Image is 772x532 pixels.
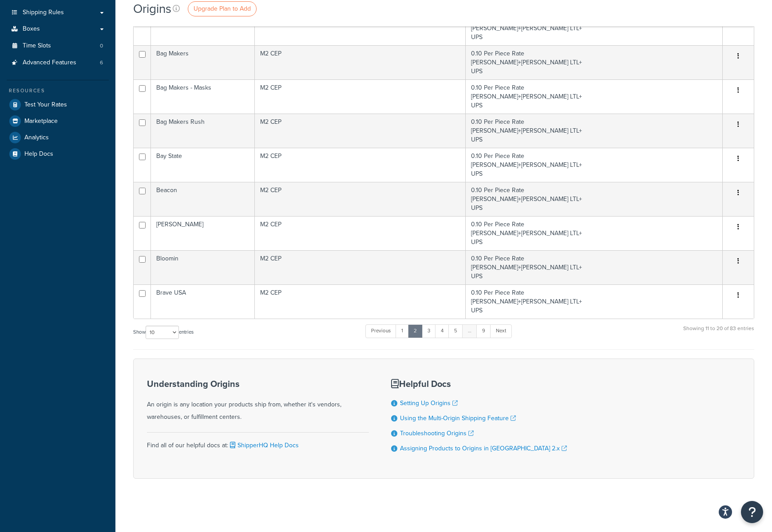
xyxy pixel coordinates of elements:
td: Bag Makers - Masks [151,79,255,114]
td: M2 CEP [255,11,466,45]
span: Analytics [24,134,49,142]
td: M2 CEP [255,284,466,319]
td: 0.10 Per Piece Rate [PERSON_NAME]+[PERSON_NAME] LTL+ UPS [466,182,723,216]
a: Next [490,324,512,338]
td: M2 CEP [255,216,466,250]
a: 1 [396,324,409,338]
span: Upgrade Plan to Add [194,4,251,13]
div: Resources [7,87,109,95]
td: Bay State [151,148,255,182]
a: 2 [408,324,423,338]
span: Advanced Features [23,59,76,67]
td: 0.10 Per Piece Rate [PERSON_NAME]+[PERSON_NAME] LTL+ UPS [466,250,723,284]
select: Showentries [146,326,179,339]
td: 0.10 Per Piece Rate [PERSON_NAME]+[PERSON_NAME] LTL+ UPS [466,79,723,114]
a: Marketplace [7,113,109,129]
a: Test Your Rates [7,97,109,113]
a: … [462,324,477,338]
td: 0.10 Per Piece Rate [PERSON_NAME]+[PERSON_NAME] LTL+ UPS [466,148,723,182]
li: Advanced Features [7,55,109,71]
h3: Helpful Docs [391,379,567,389]
a: ShipperHQ Help Docs [228,441,299,450]
td: 0.10 Per Piece Rate [PERSON_NAME]+[PERSON_NAME] LTL+ UPS [466,114,723,148]
span: Marketplace [24,118,58,125]
td: 0.10 Per Piece Rate [PERSON_NAME]+[PERSON_NAME] LTL+ UPS [466,284,723,319]
a: Setting Up Origins [400,398,458,408]
td: Bloomin [151,250,255,284]
span: Time Slots [23,42,51,50]
td: Beacon [151,182,255,216]
td: M2 CEP [255,45,466,79]
a: Boxes [7,21,109,37]
a: 4 [435,324,449,338]
a: Using the Multi-Origin Shipping Feature [400,414,516,423]
label: Show entries [133,326,194,339]
div: Showing 11 to 20 of 83 entries [683,323,754,343]
a: Troubleshooting Origins [400,429,474,438]
td: M2 CEP [255,79,466,114]
td: M2 CEP [255,182,466,216]
a: 5 [448,324,463,338]
td: 0.10 Per Piece Rate [PERSON_NAME]+[PERSON_NAME] LTL+ UPS [466,216,723,250]
span: Help Docs [24,150,53,158]
a: 3 [422,324,436,338]
span: Shipping Rules [23,9,64,16]
a: Shipping Rules [7,4,109,21]
td: M2 CEP [255,114,466,148]
a: 9 [476,324,491,338]
button: Open Resource Center [741,501,763,523]
a: Time Slots 0 [7,38,109,54]
a: Previous [365,324,396,338]
a: Analytics [7,130,109,146]
h3: Understanding Origins [147,379,369,389]
td: M2 CEP [255,250,466,284]
td: Brave USA [151,284,255,319]
span: 0 [100,42,103,50]
td: Atmec [151,11,255,45]
span: Test Your Rates [24,101,67,109]
td: M2 CEP [255,148,466,182]
a: Advanced Features 6 [7,55,109,71]
td: 0.10 Per Piece Rate [PERSON_NAME]+[PERSON_NAME] LTL+ UPS [466,45,723,79]
div: An origin is any location your products ship from, whether it's vendors, warehouses, or fulfillme... [147,379,369,423]
span: Boxes [23,25,40,33]
span: 6 [100,59,103,67]
td: 0.10 Per Piece Rate [PERSON_NAME]+[PERSON_NAME] LTL+ UPS [466,11,723,45]
a: Upgrade Plan to Add [188,1,257,16]
td: Bag Makers Rush [151,114,255,148]
td: Bag Makers [151,45,255,79]
td: [PERSON_NAME] [151,216,255,250]
a: Assigning Products to Origins in [GEOGRAPHIC_DATA] 2.x [400,444,567,453]
li: Time Slots [7,38,109,54]
div: Find all of our helpful docs at: [147,432,369,452]
a: Help Docs [7,146,109,162]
